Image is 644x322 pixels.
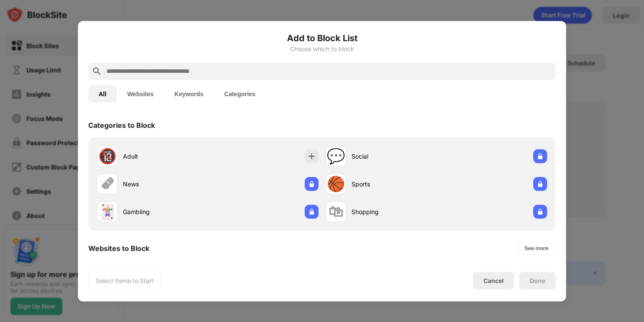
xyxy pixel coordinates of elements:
button: Categories [214,85,266,102]
div: Social [351,152,436,161]
div: Sports [351,179,436,189]
div: Cancel [483,277,504,284]
button: All [88,85,117,102]
div: Choose which to block [88,45,556,52]
div: Websites to Block [88,244,149,252]
div: 🛍 [328,203,343,221]
button: Keywords [164,85,214,102]
div: 💬 [327,147,345,165]
h6: Add to Block List [88,31,556,44]
div: Shopping [351,207,436,216]
div: News [123,179,208,189]
div: See more [525,244,548,252]
div: Adult [123,152,208,161]
div: Done [530,277,545,284]
div: 🃏 [98,203,116,221]
div: Categories to Block [88,120,155,129]
img: search.svg [92,66,102,76]
button: Websites [117,85,164,102]
div: 🏀 [327,175,345,193]
div: Select Items to Start [96,276,154,285]
div: Gambling [123,207,208,216]
div: 🔞 [98,147,116,165]
div: 🗞 [100,175,115,193]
